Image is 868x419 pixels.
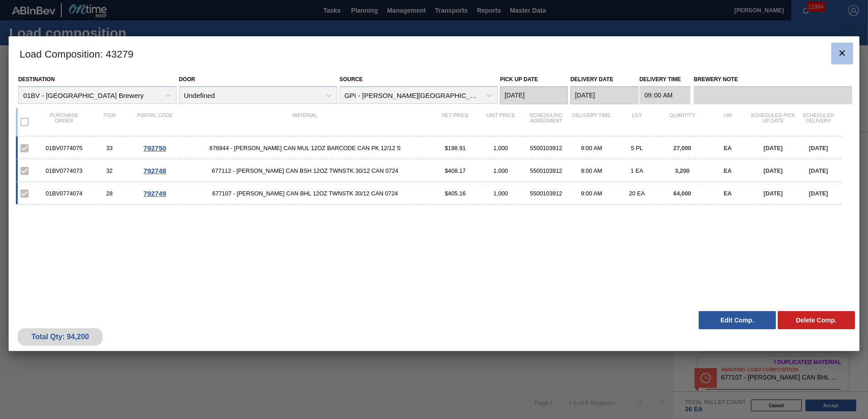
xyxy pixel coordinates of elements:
span: 677112 - CARR CAN BSH 12OZ TWNSTK 30/12 CAN 0724 [178,167,433,174]
div: 1,000 [478,167,523,174]
h3: Load Composition : 43279 [9,36,859,71]
div: 1 EA [614,167,660,174]
div: 9:00 AM [569,167,614,174]
label: Source [340,76,363,83]
span: [DATE] [809,167,828,174]
div: 33 [87,145,132,151]
div: 01BV0774074 [41,190,87,197]
div: Go to Order [132,167,178,175]
span: [DATE] [764,190,783,197]
div: $405.16 [433,190,478,197]
label: Delivery Time [639,73,690,86]
div: 28 [87,190,132,197]
label: Door [179,76,195,83]
div: 1,000 [478,145,523,151]
span: 792748 [143,167,166,175]
span: [DATE] [764,145,783,151]
div: 5 PL [614,145,660,151]
div: 5500103912 [523,167,569,174]
div: Go to Order [132,144,178,152]
div: Scheduling Agreement [523,112,569,132]
label: Delivery Date [570,76,613,83]
div: Scheduled Pick up Date [750,112,796,132]
button: Delete Comp. [778,311,855,329]
div: 01BV0774073 [41,167,87,174]
div: Delivery Time [569,112,614,132]
div: 9:00 AM [569,190,614,197]
div: $408.17 [433,167,478,174]
div: Quantity [660,112,705,132]
label: Brewery Note [694,73,852,86]
button: Edit Comp. [699,311,776,329]
span: [DATE] [809,145,828,151]
input: mm/dd/yyyy [500,86,568,104]
div: 1,000 [478,190,523,197]
div: UM [705,112,750,132]
span: 792750 [143,144,166,152]
span: 27,000 [673,145,691,151]
div: Scheduled Delivery [796,112,841,132]
span: 677107 - CARR CAN BHL 12OZ TWNSTK 30/12 CAN 0724 [178,190,433,197]
label: Pick up Date [500,76,538,83]
span: [DATE] [764,167,783,174]
span: [DATE] [809,190,828,197]
label: Destination [18,76,54,83]
div: Item [87,112,132,132]
div: 5500103912 [523,190,569,197]
div: Purchase order [41,112,87,132]
div: 5500103912 [523,145,569,151]
div: Portal code [132,112,178,132]
span: 676844 - CARR CAN MUL 12OZ BARCODE CAN PK 12/12 S [178,145,433,151]
div: Net Price [433,112,478,132]
div: Material [178,112,433,132]
span: 3,200 [675,167,690,174]
span: EA [724,190,732,197]
div: 9:00 AM [569,145,614,151]
div: Lot [614,112,660,132]
div: Go to Order [132,190,178,197]
div: 32 [87,167,132,174]
div: $198.91 [433,145,478,151]
div: Unit Price [478,112,523,132]
input: mm/dd/yyyy [570,86,638,104]
span: EA [724,145,732,151]
span: EA [724,167,732,174]
div: 20 EA [614,190,660,197]
span: 64,000 [673,190,691,197]
div: Total Qty: 94,200 [25,333,96,341]
div: 01BV0774075 [41,145,87,151]
span: 792749 [143,190,166,197]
